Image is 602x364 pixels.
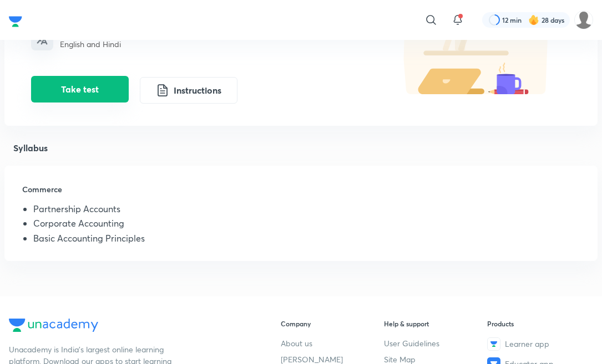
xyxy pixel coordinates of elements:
img: instruction [156,84,169,97]
img: Learner app [487,337,500,351]
div: English and Hindi [60,40,121,49]
h4: Syllabus [4,143,598,152]
img: Sakshi Nath [574,11,593,29]
img: Company Logo [9,13,22,30]
a: Learner app [487,337,590,351]
li: Basic Accounting Principles [33,233,580,248]
img: streak [528,14,539,25]
h6: Products [487,319,590,329]
li: Corporate Accounting [33,218,580,233]
a: User Guidelines [384,337,487,349]
h5: Commerce [22,183,580,204]
button: Instructions [140,77,237,104]
a: Company Logo [9,13,22,27]
a: Company Logo [9,319,247,335]
h6: Company [281,319,384,329]
h6: Help & support [384,319,487,329]
button: Take test [31,76,129,102]
span: Learner app [505,338,549,350]
a: About us [281,337,384,349]
li: Partnership Accounts [33,204,580,218]
img: Company Logo [9,319,98,332]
